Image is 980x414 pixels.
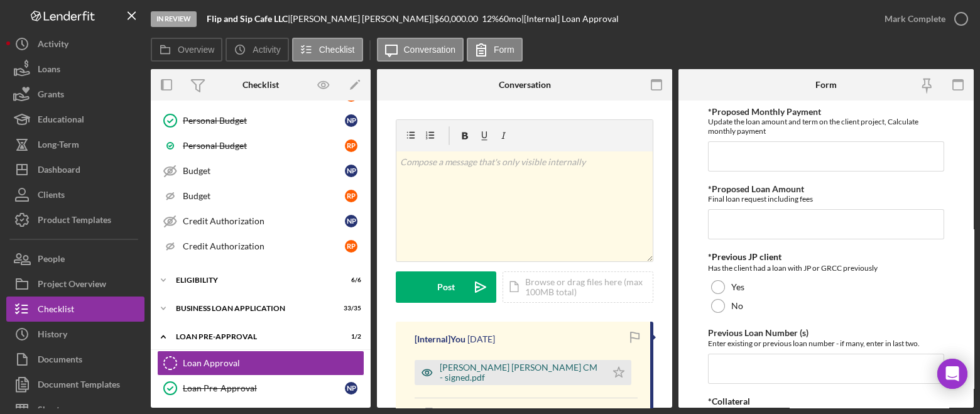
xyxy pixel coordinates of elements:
div: Budget [183,166,345,176]
div: Document Templates [38,372,120,400]
a: Educational [6,107,144,132]
a: BudgetRP [157,183,364,209]
button: History [6,322,144,347]
time: 2025-08-20 20:37 [467,334,495,344]
div: Personal Budget [183,116,345,126]
div: Checklist [38,297,74,325]
button: Form [467,38,523,62]
button: Activity [6,31,144,57]
div: N P [345,114,357,127]
div: Loan Approval [183,358,364,368]
div: Final loan request including fees [708,194,944,204]
button: People [6,246,144,271]
button: Grants [6,82,144,107]
div: Loans [38,57,60,85]
div: Credit Authorization [183,241,345,251]
button: Loans [6,57,144,82]
label: *Proposed Monthly Payment [708,106,821,117]
div: | [Internal] Loan Approval [521,14,619,24]
label: Previous Loan Number (s) [708,327,808,338]
div: Clients [38,182,65,210]
div: $60,000.00 [434,14,482,24]
div: R P [345,139,357,152]
div: *Previous JP client [708,252,944,262]
div: Long-Term [38,132,79,160]
div: Personal Budget [183,141,345,151]
div: Conversation [499,80,551,90]
button: Conversation [377,38,464,62]
a: Personal BudgetNP [157,108,364,133]
div: Enter existing or previous loan number - if many, enter in last two. [708,339,944,348]
div: 1 / 2 [339,333,361,340]
div: R P [345,190,357,202]
button: Project Overview [6,271,144,297]
button: Document Templates [6,372,144,397]
div: 6 / 6 [339,276,361,284]
button: Checklist [292,38,363,62]
button: Product Templates [6,207,144,232]
button: [PERSON_NAME] [PERSON_NAME] CM - signed.pdf [415,360,631,385]
div: ELIGIBILITY [176,276,330,284]
div: Documents [38,347,82,375]
div: [Internal] You [415,334,465,344]
div: Form [815,80,837,90]
div: Activity [38,31,68,60]
div: Checklist [242,80,279,90]
div: Has the client had a loan with JP or GRCC previously [708,262,944,275]
div: LOAN PRE-APPROVAL [176,333,330,340]
a: BudgetNP [157,158,364,183]
div: *Collateral [708,396,944,406]
a: Credit AuthorizationNP [157,209,364,234]
button: Checklist [6,297,144,322]
a: Loan Approval [157,351,364,376]
label: Conversation [404,45,456,55]
div: In Review [151,11,197,27]
div: Credit Authorization [183,216,345,226]
a: Personal BudgetRP [157,133,364,158]
div: History [38,322,67,350]
div: 12 % [482,14,499,24]
button: Clients [6,182,144,207]
label: Checklist [319,45,355,55]
div: Loan Pre-Approval [183,383,345,393]
div: Educational [38,107,84,135]
div: Dashboard [38,157,80,185]
button: Long-Term [6,132,144,157]
div: People [38,246,65,275]
div: Product Templates [38,207,111,236]
b: Flip and Sip Cafe LLC [207,13,288,24]
button: Dashboard [6,157,144,182]
div: N P [345,165,357,177]
div: 60 mo [499,14,521,24]
button: Post [396,271,496,303]
div: [PERSON_NAME] [PERSON_NAME] CM - signed.pdf [440,362,600,383]
label: Yes [731,282,744,292]
div: Budget [183,191,345,201]
div: N P [345,215,357,227]
div: N P [345,382,357,395]
div: 33 / 35 [339,305,361,312]
label: Overview [178,45,214,55]
div: Project Overview [38,271,106,300]
label: Activity [253,45,280,55]
div: [PERSON_NAME] [PERSON_NAME] | [290,14,434,24]
div: R P [345,240,357,253]
div: Grants [38,82,64,110]
button: Mark Complete [872,6,974,31]
div: BUSINESS LOAN APPLICATION [176,305,330,312]
label: *Proposed Loan Amount [708,183,804,194]
button: Documents [6,347,144,372]
button: Activity [226,38,288,62]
